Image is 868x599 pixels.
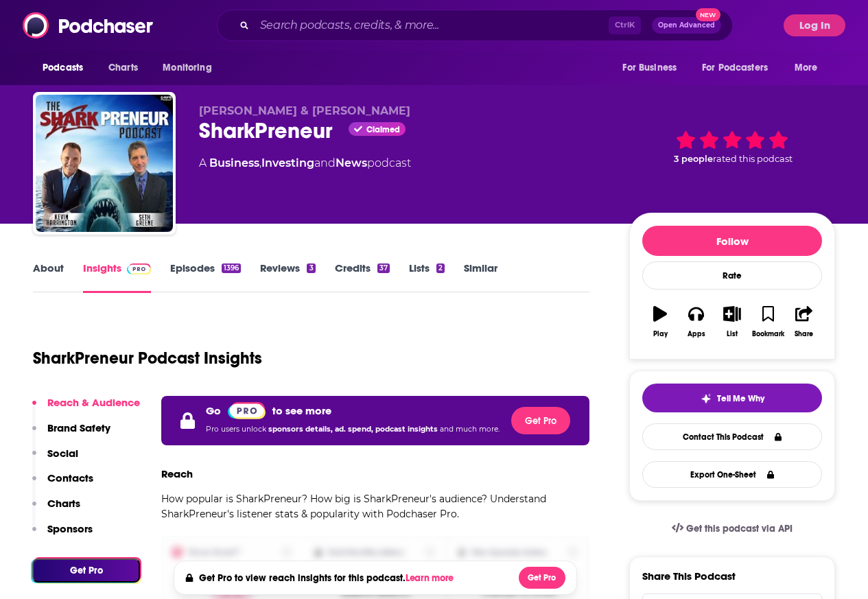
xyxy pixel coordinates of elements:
[47,396,140,409] p: Reach & Audience
[47,471,93,484] p: Contacts
[688,330,705,338] div: Apps
[255,14,609,36] input: Search podcasts, credits, & more...
[153,55,229,81] button: open menu
[511,407,570,434] button: Get Pro
[47,497,80,510] p: Charts
[32,396,140,421] button: Reach & Audience
[336,156,367,169] a: News
[795,58,818,78] span: More
[702,58,768,78] span: For Podcasters
[653,330,668,338] div: Play
[717,393,764,404] span: Tell Me Why
[714,297,750,347] button: List
[268,425,440,434] span: sponsors details, ad. spend, podcast insights
[32,497,80,522] button: Charts
[127,263,151,274] img: Podchaser Pro
[163,58,211,78] span: Monitoring
[217,10,733,41] div: Search podcasts, credits, & more...
[206,404,221,417] p: Go
[661,512,804,545] a: Get this podcast via API
[206,419,500,440] p: Pro users unlock and much more.
[108,58,138,78] span: Charts
[36,95,173,232] img: SharkPreneur
[161,467,193,480] h3: Reach
[658,22,715,29] span: Open Advanced
[47,522,93,535] p: Sponsors
[33,55,101,81] button: open menu
[436,263,445,273] div: 2
[642,384,822,412] button: tell me why sparkleTell Me Why
[622,58,677,78] span: For Business
[629,104,835,189] div: 3 peoplerated this podcast
[32,421,110,447] button: Brand Safety
[209,156,259,169] a: Business
[32,471,93,497] button: Contacts
[47,447,78,460] p: Social
[642,297,678,347] button: Play
[785,55,835,81] button: open menu
[652,17,721,34] button: Open AdvancedNew
[786,297,822,347] button: Share
[43,58,83,78] span: Podcasts
[32,447,78,472] button: Social
[609,16,641,34] span: Ctrl K
[464,261,497,293] a: Similar
[642,461,822,488] button: Export One-Sheet
[642,423,822,450] a: Contact This Podcast
[519,567,565,589] button: Get Pro
[727,330,738,338] div: List
[260,261,315,293] a: Reviews3
[33,261,64,293] a: About
[701,393,712,404] img: tell me why sparkle
[686,523,793,535] span: Get this podcast via API
[222,263,241,273] div: 1396
[613,55,694,81] button: open menu
[696,8,720,21] span: New
[170,261,241,293] a: Episodes1396
[406,573,458,584] button: Learn more
[47,421,110,434] p: Brand Safety
[99,55,146,81] a: Charts
[642,226,822,256] button: Follow
[228,402,266,419] img: Podchaser Pro
[642,261,822,290] div: Rate
[259,156,261,169] span: ,
[307,263,315,273] div: 3
[261,156,314,169] a: Investing
[199,155,411,172] div: A podcast
[366,126,400,133] span: Claimed
[642,569,736,583] h3: Share This Podcast
[161,491,589,521] p: How popular is SharkPreneur? How big is SharkPreneur's audience? Understand SharkPreneur's listen...
[674,154,713,164] span: 3 people
[752,330,784,338] div: Bookmark
[32,522,93,548] button: Sponsors
[83,261,151,293] a: InsightsPodchaser Pro
[33,348,262,368] h1: SharkPreneur Podcast Insights
[784,14,845,36] button: Log In
[199,572,458,584] h4: Get Pro to view reach insights for this podcast.
[228,401,266,419] a: Pro website
[713,154,793,164] span: rated this podcast
[409,261,445,293] a: Lists2
[272,404,331,417] p: to see more
[32,559,140,583] button: Get Pro
[23,12,154,38] img: Podchaser - Follow, Share and Rate Podcasts
[750,297,786,347] button: Bookmark
[377,263,390,273] div: 37
[795,330,813,338] div: Share
[693,55,788,81] button: open menu
[199,104,410,117] span: [PERSON_NAME] & [PERSON_NAME]
[314,156,336,169] span: and
[335,261,390,293] a: Credits37
[678,297,714,347] button: Apps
